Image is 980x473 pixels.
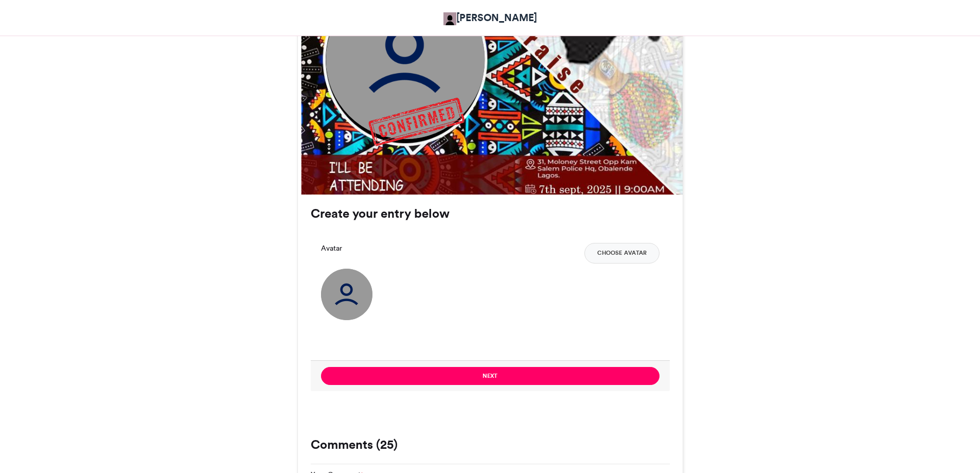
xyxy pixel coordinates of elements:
img: GRACE PETER [443,12,456,25]
button: Choose Avatar [584,243,660,264]
img: 1756403898.922-b7e632197a77635225e45b4251737a610c7eeb11.png [368,88,465,155]
button: Next [321,367,660,385]
a: [PERSON_NAME] [443,10,537,25]
h3: Comments (25) [311,439,670,451]
label: Avatar [321,243,342,254]
img: user_circle.png [321,269,372,320]
h3: Create your entry below [311,207,670,220]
